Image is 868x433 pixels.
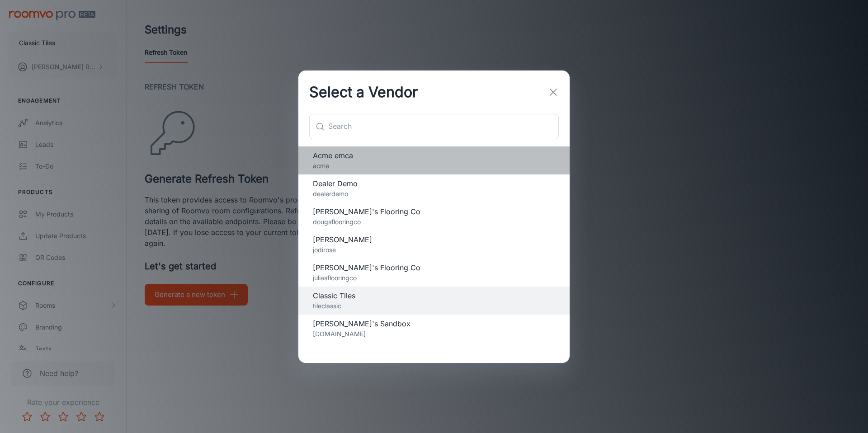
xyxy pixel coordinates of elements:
p: dealerdemo [313,189,555,199]
div: [PERSON_NAME]'s Flooring Codougsflooringco [298,202,570,231]
div: Acme emcaacme [298,146,570,174]
input: Search [328,114,559,139]
p: acme [313,161,555,171]
span: Acme emca [313,150,555,161]
div: Dealer Demodealerdemo [298,174,570,202]
div: Classic Tilestileclassic [298,287,570,315]
p: dougsflooringco [313,217,555,227]
p: jodirose [313,245,555,255]
p: juliasflooringco [313,273,555,283]
span: [PERSON_NAME]'s Flooring Co [313,206,555,217]
p: [DOMAIN_NAME] [313,329,555,339]
span: Dealer Demo [313,178,555,189]
div: [PERSON_NAME]'s Sandbox[DOMAIN_NAME] [298,315,570,343]
div: [PERSON_NAME]jodirose [298,231,570,259]
h2: Select a Vendor [298,71,429,114]
p: tileclassic [313,301,555,311]
span: Classic Tiles [313,290,555,301]
span: [PERSON_NAME] [313,234,555,245]
span: [PERSON_NAME]'s Sandbox [313,318,555,329]
span: [PERSON_NAME]'s Flooring Co [313,262,555,273]
div: [PERSON_NAME]'s Flooring Cojuliasflooringco [298,259,570,287]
